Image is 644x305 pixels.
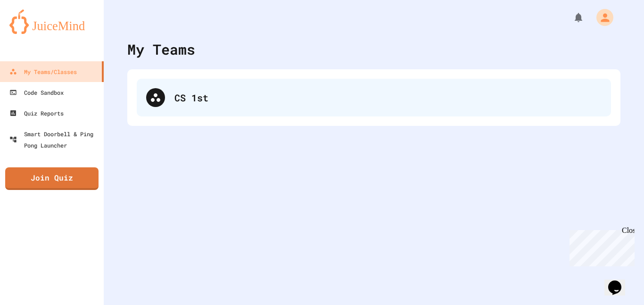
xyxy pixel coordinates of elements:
[127,39,195,60] div: My Teams
[137,79,611,116] div: CS 1st
[9,9,94,34] img: logo-orange.svg
[9,66,77,77] div: My Teams/Classes
[9,107,64,119] div: Quiz Reports
[9,87,64,98] div: Code Sandbox
[586,7,616,28] div: My Account
[4,4,65,60] div: Chat with us now!Close
[604,267,635,296] iframe: chat widget
[9,128,100,151] div: Smart Doorbell & Ping Pong Launcher
[555,9,586,25] div: My Notifications
[174,91,602,105] div: CS 1st
[5,167,99,190] a: Join Quiz
[566,226,635,266] iframe: chat widget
